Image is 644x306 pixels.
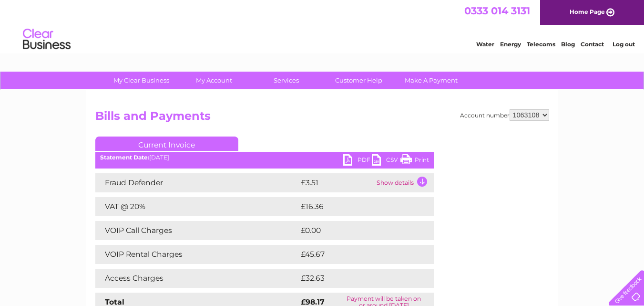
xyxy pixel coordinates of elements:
[298,173,374,192] td: £3.51
[561,41,575,48] a: Blog
[298,245,414,264] td: £45.67
[400,154,429,168] a: Print
[95,221,298,240] td: VOIP Call Charges
[22,25,71,54] img: logo.png
[613,41,635,48] a: Log out
[95,245,298,264] td: VOIP Rental Charges
[95,154,434,161] div: [DATE]
[298,221,412,240] td: £0.00
[174,72,253,89] a: My Account
[95,197,298,216] td: VAT @ 20%
[319,72,398,89] a: Customer Help
[392,72,470,89] a: Make A Payment
[464,5,530,17] a: 0333 014 3131
[374,173,434,192] td: Show details
[95,269,298,288] td: Access Charges
[581,41,604,48] a: Contact
[247,72,326,89] a: Services
[343,154,372,168] a: PDF
[372,154,400,168] a: CSV
[298,269,414,288] td: £32.63
[500,41,521,48] a: Energy
[460,109,549,121] div: Account number
[102,72,181,89] a: My Clear Business
[100,154,149,161] b: Statement Date:
[298,197,414,216] td: £16.36
[527,41,555,48] a: Telecoms
[95,173,298,192] td: Fraud Defender
[95,137,238,151] a: Current Invoice
[476,41,494,48] a: Water
[97,5,548,46] div: Clear Business is a trading name of Verastar Limited (registered in [GEOGRAPHIC_DATA] No. 3667643...
[95,109,549,127] h2: Bills and Payments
